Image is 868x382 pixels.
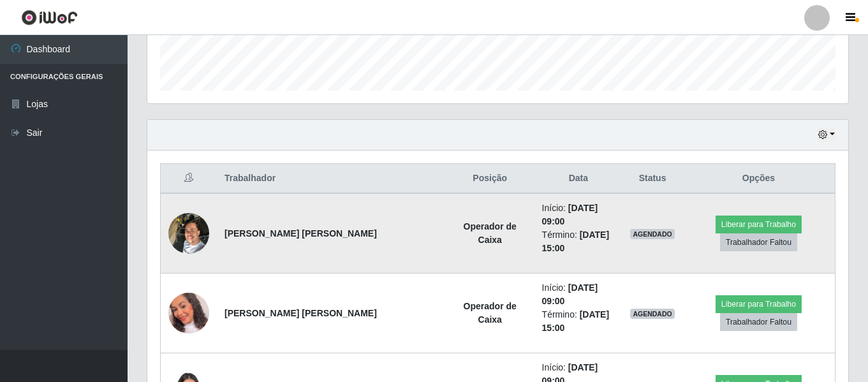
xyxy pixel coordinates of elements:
button: Trabalhador Faltou [720,233,797,251]
th: Posição [446,164,534,194]
th: Status [622,164,682,194]
strong: [PERSON_NAME] [PERSON_NAME] [224,308,377,318]
button: Trabalhador Faltou [720,313,797,331]
img: CoreUI Logo [21,10,78,26]
span: AGENDADO [630,229,675,239]
time: [DATE] 09:00 [542,283,598,306]
span: AGENDADO [630,309,675,319]
strong: Operador de Caixa [464,221,517,245]
img: 1753296559045.jpeg [168,290,209,337]
img: 1725217718320.jpeg [168,206,209,260]
button: Liberar para Trabalho [716,295,802,313]
li: Início: [542,281,615,308]
strong: Operador de Caixa [464,301,517,325]
th: Trabalhador [217,164,446,194]
strong: [PERSON_NAME] [PERSON_NAME] [224,228,377,239]
li: Término: [542,228,615,255]
th: Opções [682,164,835,194]
button: Liberar para Trabalho [716,216,802,233]
time: [DATE] 09:00 [542,203,598,226]
th: Data [534,164,623,194]
li: Início: [542,202,615,228]
li: Término: [542,308,615,335]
